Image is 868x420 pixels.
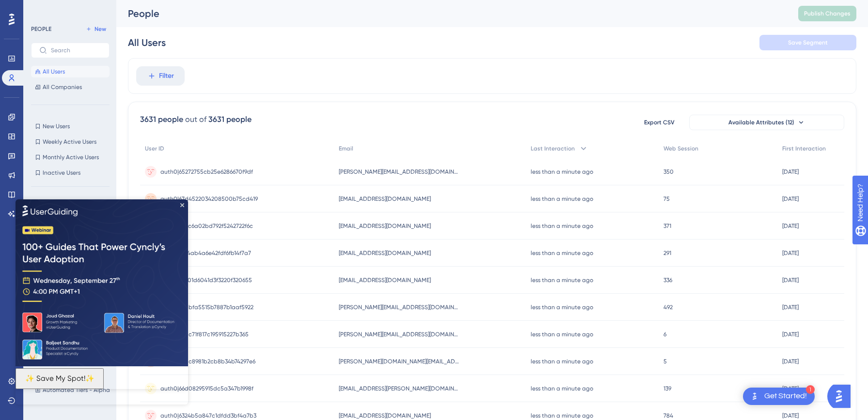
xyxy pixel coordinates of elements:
[743,388,815,405] div: Open Get Started! checklist, remaining modules: 1
[531,412,593,419] time: less than a minute ago
[663,249,671,257] span: 291
[749,390,760,402] img: launcher-image-alternative-text
[663,412,673,420] span: 784
[208,114,252,125] div: 3631 people
[806,385,815,394] div: 1
[782,145,826,152] span: First Interaction
[782,385,799,392] time: [DATE]
[339,385,460,392] span: [EMAIL_ADDRESS][PERSON_NAME][DOMAIN_NAME]
[145,145,164,152] span: User ID
[31,81,110,93] button: All Companies
[339,276,431,284] span: [EMAIL_ADDRESS][DOMAIN_NAME]
[339,330,460,338] span: [PERSON_NAME][EMAIL_ADDRESS][DOMAIN_NAME]
[185,114,206,125] div: out of
[31,167,110,179] button: Inactive Users
[689,115,844,130] button: Available Attributes (12)
[531,250,593,256] time: less than a minute ago
[136,66,185,86] button: Filter
[159,70,174,82] span: Filter
[43,169,80,177] span: Inactive Users
[782,195,799,202] time: [DATE]
[663,222,671,230] span: 371
[51,47,101,54] input: Search
[160,276,252,284] span: auth0|66901d6041d3f3220f320655
[531,223,593,229] time: less than a minute ago
[827,382,856,411] iframe: UserGuiding AI Assistant Launcher
[663,330,666,338] span: 6
[644,119,675,126] span: Export CSV
[782,250,799,256] time: [DATE]
[531,168,593,175] time: less than a minute ago
[663,168,674,176] span: 350
[531,358,593,365] time: less than a minute ago
[128,36,166,49] div: All Users
[31,198,115,210] button: Shopify Users as of [DATE]
[531,195,593,202] time: less than a minute ago
[160,222,253,230] span: auth0|642c6a02bd792f5242722f6c
[160,249,251,257] span: auth0|6514ab4a6e42fdf6fb14f7a7
[160,330,249,338] span: auth0|63bc71f817c195915227b365
[339,358,460,365] span: [PERSON_NAME][DOMAIN_NAME][EMAIL_ADDRESS][PERSON_NAME][DOMAIN_NAME]
[531,385,593,392] time: less than a minute ago
[663,195,670,203] span: 75
[31,151,110,163] button: Monthly Active Users
[160,195,258,203] span: auth0|67d4522034208500b75cd419
[663,385,671,392] span: 139
[160,412,256,420] span: auth0|6324b5a847c1dfdd3bf4a7b3
[728,119,794,126] span: Available Attributes (12)
[339,222,431,230] span: [EMAIL_ADDRESS][DOMAIN_NAME]
[663,358,667,365] span: 5
[160,168,253,176] span: auth0|65272755cb25e6286670f9df
[531,331,593,338] time: less than a minute ago
[31,120,110,132] button: New Users
[31,136,110,148] button: Weekly Active Users
[43,153,99,161] span: Monthly Active Users
[759,35,856,50] button: Save Segment
[43,138,96,146] span: Weekly Active Users
[635,115,683,130] button: Export CSV
[339,303,460,311] span: [PERSON_NAME][EMAIL_ADDRESS][DOMAIN_NAME]
[31,25,51,33] div: PEOPLE
[782,331,799,338] time: [DATE]
[43,83,82,91] span: All Companies
[798,6,856,21] button: Publish Changes
[782,358,799,365] time: [DATE]
[43,68,65,75] span: All Users
[165,4,169,8] div: Close Preview
[23,2,61,14] span: Need Help?
[95,25,106,33] span: New
[663,276,672,284] span: 336
[160,385,253,392] span: auth0|66d08295915dc5a347b1998f
[764,391,807,402] div: Get Started!
[531,277,593,284] time: less than a minute ago
[782,412,799,419] time: [DATE]
[160,358,255,365] span: auth0|68cc8981b2cb8b34b74297e6
[663,303,673,311] span: 492
[140,114,183,125] div: 3631 people
[128,7,774,20] div: People
[339,145,353,152] span: Email
[782,277,799,284] time: [DATE]
[782,304,799,311] time: [DATE]
[782,223,799,229] time: [DATE]
[43,122,70,130] span: New Users
[339,249,431,257] span: [EMAIL_ADDRESS][DOMAIN_NAME]
[339,412,431,420] span: [EMAIL_ADDRESS][DOMAIN_NAME]
[31,66,110,77] button: All Users
[82,23,110,35] button: New
[663,145,698,152] span: Web Session
[788,39,828,46] span: Save Segment
[531,145,575,152] span: Last Interaction
[804,10,851,17] span: Publish Changes
[339,168,460,176] span: [PERSON_NAME][EMAIL_ADDRESS][DOMAIN_NAME]
[531,304,593,311] time: less than a minute ago
[339,195,431,203] span: [EMAIL_ADDRESS][DOMAIN_NAME]
[160,303,253,311] span: auth0|66abfa5515b7887b1aaf5922
[782,168,799,175] time: [DATE]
